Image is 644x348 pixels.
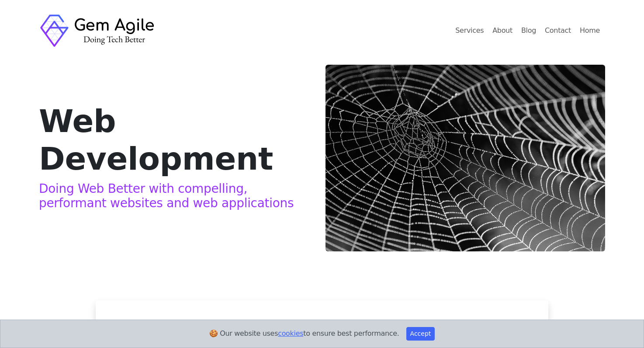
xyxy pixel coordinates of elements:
img: Gem Agile [39,13,157,49]
img: Main image [325,65,605,251]
a: About [489,22,516,39]
a: Blog [518,22,540,39]
h3: Doing Web Better with compelling, performant websites and web applications [39,181,319,211]
a: cookies [278,329,303,338]
button: Accept [406,327,435,341]
h2: Web Development [39,102,319,178]
a: Services [452,22,487,39]
a: Home [576,22,603,39]
a: Contact [541,22,575,39]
